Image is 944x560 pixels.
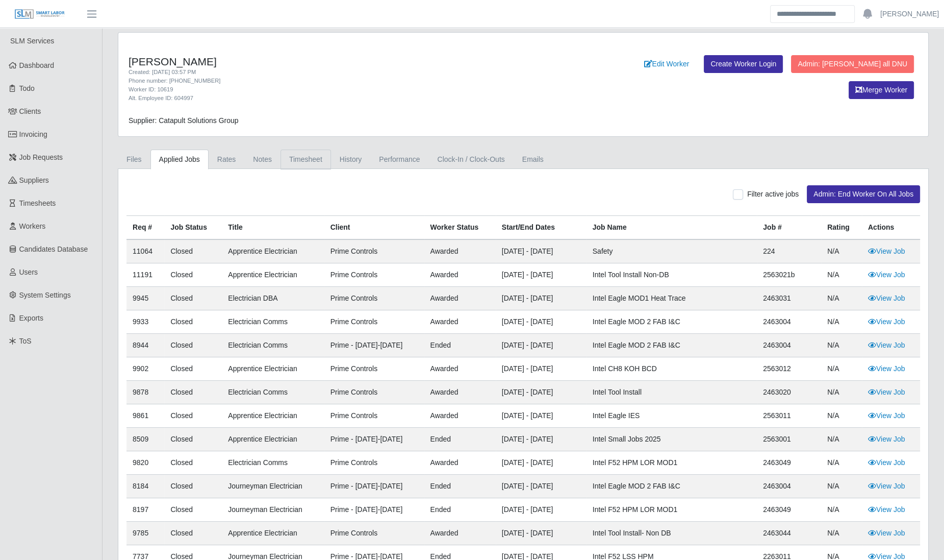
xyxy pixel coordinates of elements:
[19,61,55,69] span: Dashboard
[586,357,757,381] td: Intel CH8 KOH BCD
[222,334,324,357] td: Electrician Comms
[770,5,855,23] input: Search
[424,334,496,357] td: ended
[868,341,905,349] a: View Job
[209,150,245,169] a: Rates
[126,239,164,263] td: 11064
[757,451,821,475] td: 2463049
[222,428,324,451] td: Apprentice Electrician
[370,150,428,169] a: Performance
[496,310,586,334] td: [DATE] - [DATE]
[164,239,222,263] td: Closed
[757,381,821,404] td: 2463020
[324,287,424,310] td: Prime Controls
[821,357,862,381] td: N/A
[19,291,71,299] span: System Settings
[164,451,222,475] td: Closed
[222,522,324,545] td: Apprentice Electrician
[19,84,35,92] span: Todo
[586,428,757,451] td: Intel Small Jobs 2025
[496,451,586,475] td: [DATE] - [DATE]
[757,498,821,522] td: 2463049
[586,239,757,263] td: Safety
[868,294,905,302] a: View Job
[821,287,862,310] td: N/A
[424,239,496,263] td: awarded
[324,475,424,498] td: Prime - [DATE]-[DATE]
[868,435,905,443] a: View Job
[164,357,222,381] td: Closed
[324,239,424,263] td: Prime Controls
[757,357,821,381] td: 2563012
[424,287,496,310] td: awarded
[14,9,65,20] img: SLM Logo
[164,404,222,428] td: Closed
[791,55,914,73] button: Admin: [PERSON_NAME] all DNU
[164,428,222,451] td: Closed
[19,130,47,138] span: Invoicing
[164,498,222,522] td: Closed
[821,404,862,428] td: N/A
[496,239,586,263] td: [DATE] - [DATE]
[868,505,905,514] a: View Job
[757,310,821,334] td: 2463004
[821,263,862,287] td: N/A
[496,381,586,404] td: [DATE] - [DATE]
[324,310,424,334] td: Prime Controls
[496,475,586,498] td: [DATE] - [DATE]
[586,287,757,310] td: Intel Eagle MOD1 Heat Trace
[424,428,496,451] td: ended
[821,239,862,263] td: N/A
[126,310,164,334] td: 9933
[586,310,757,334] td: Intel Eagle MOD 2 FAB I&C
[150,150,209,169] a: Applied Jobs
[19,176,49,184] span: Suppliers
[126,381,164,404] td: 9878
[324,428,424,451] td: Prime - [DATE]-[DATE]
[126,498,164,522] td: 8197
[19,268,38,276] span: Users
[496,334,586,357] td: [DATE] - [DATE]
[19,337,32,345] span: ToS
[19,153,63,161] span: Job Requests
[424,404,496,428] td: awarded
[821,381,862,404] td: N/A
[704,55,783,73] a: Create Worker Login
[821,498,862,522] td: N/A
[280,150,331,169] a: Timesheet
[821,216,862,240] th: Rating
[424,216,496,240] th: Worker Status
[586,216,757,240] th: Job Name
[19,222,46,230] span: Workers
[496,404,586,428] td: [DATE] - [DATE]
[496,263,586,287] td: [DATE] - [DATE]
[222,451,324,475] td: Electrician Comms
[807,185,920,203] button: Admin: End Worker On All Jobs
[757,263,821,287] td: 2563021b
[129,77,583,85] div: Phone number: [PHONE_NUMBER]
[424,498,496,522] td: ended
[868,318,905,326] a: View Job
[821,451,862,475] td: N/A
[821,522,862,545] td: N/A
[821,475,862,498] td: N/A
[126,522,164,545] td: 9785
[757,428,821,451] td: 2563001
[757,239,821,263] td: 224
[222,357,324,381] td: Apprentice Electrician
[126,404,164,428] td: 9861
[222,404,324,428] td: Apprentice Electrician
[129,94,583,103] div: Alt. Employee ID: 604997
[244,150,280,169] a: Notes
[324,451,424,475] td: Prime Controls
[129,68,583,77] div: Created: [DATE] 03:57 PM
[19,245,88,253] span: Candidates Database
[514,150,552,169] a: Emails
[118,150,150,169] a: Files
[757,287,821,310] td: 2463031
[126,475,164,498] td: 8184
[164,287,222,310] td: Closed
[222,216,324,240] th: Title
[129,85,583,94] div: Worker ID: 10619
[880,9,939,19] a: [PERSON_NAME]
